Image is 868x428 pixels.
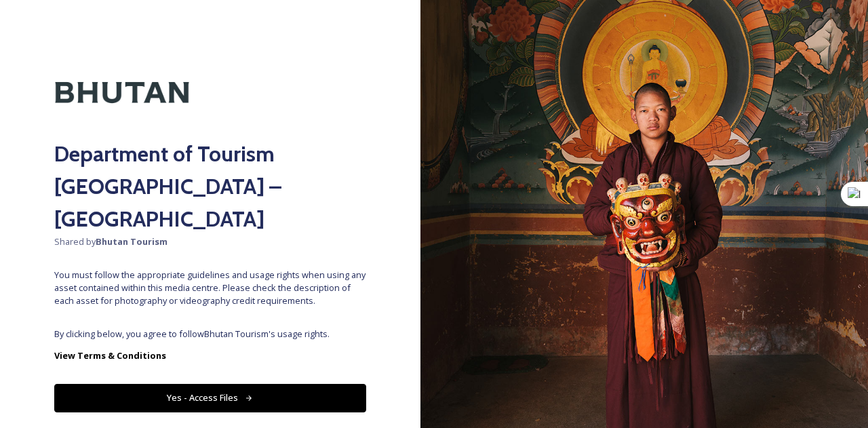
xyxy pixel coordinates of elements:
[54,328,366,341] span: By clicking below, you agree to follow Bhutan Tourism 's usage rights.
[96,235,167,248] strong: Bhutan Tourism
[54,384,366,412] button: Yes - Access Files
[54,138,366,235] h2: Department of Tourism [GEOGRAPHIC_DATA] – [GEOGRAPHIC_DATA]
[54,349,166,362] strong: View Terms & Conditions
[54,269,366,308] span: You must follow the appropriate guidelines and usage rights when using any asset contained within...
[54,235,366,248] span: Shared by
[54,54,190,131] img: Kingdom-of-Bhutan-Logo.png
[54,347,366,364] a: View Terms & Conditions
